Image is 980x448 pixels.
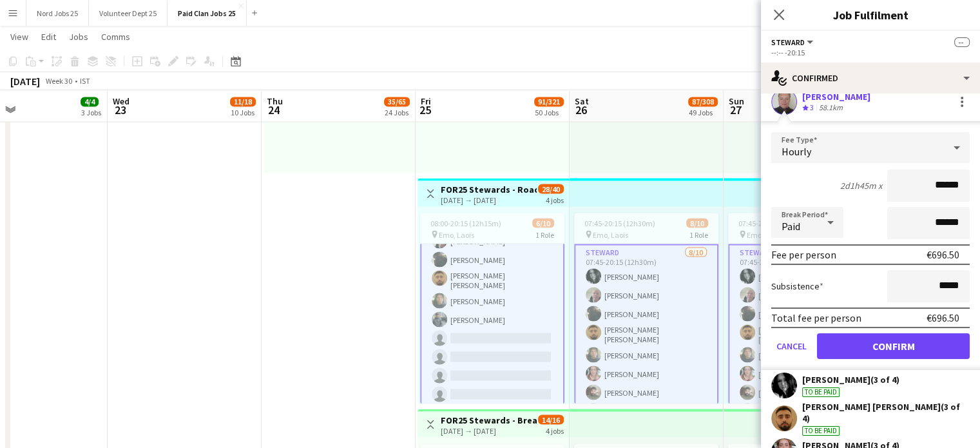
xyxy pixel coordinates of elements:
h3: FOR25 Stewards - Roads - Days [441,183,537,195]
h3: FOR25 Stewards - Break Cover - Days (B) [441,414,537,425]
a: Jobs [64,28,93,45]
div: IST [80,76,90,86]
span: 3 [810,102,814,112]
span: 4/4 [81,97,99,106]
span: 91/321 [534,97,564,106]
span: 8/10 [686,218,708,228]
div: [DATE] [10,75,40,88]
div: 58.1km [816,102,845,113]
div: 2d1h45m x [840,180,882,191]
span: Thu [267,95,283,107]
app-job-card: 08:00-20:15 (12h15m)6/10 Emo, Laois1 Role[PERSON_NAME][PERSON_NAME][PERSON_NAME][PERSON_NAME] [PE... [420,213,564,404]
span: -- [954,37,970,47]
div: [DATE] → [DATE] [441,425,537,435]
div: [PERSON_NAME] [802,91,870,102]
div: Fee per person [771,248,836,261]
span: 11/18 [230,97,256,106]
span: Emo, Laois [747,229,782,239]
div: Confirmed [761,63,980,93]
span: Fri [421,95,431,107]
label: Subsistence [771,280,823,292]
span: Edit [41,31,56,43]
div: 49 Jobs [689,108,717,117]
span: 27 [727,102,744,117]
a: View [5,28,34,45]
app-card-role: [PERSON_NAME][PERSON_NAME][PERSON_NAME][PERSON_NAME] [PERSON_NAME][PERSON_NAME][PERSON_NAME] [420,190,564,408]
span: Jobs [69,31,88,43]
div: €696.50 [927,248,959,261]
div: [PERSON_NAME] (3 of 4) [802,374,899,385]
div: 50 Jobs [535,108,563,117]
span: Steward [771,37,805,47]
app-job-card: 07:45-20:15 (12h30m)8/10 Emo, Laois1 RoleSteward8/1007:45-20:15 (12h30m)[PERSON_NAME][PERSON_NAME... [574,213,718,404]
a: Comms [96,28,135,45]
div: To be paid [802,387,840,397]
span: 07:45-20:15 (12h30m) [584,218,655,228]
span: Sat [575,95,589,107]
div: 10 Jobs [231,108,255,117]
div: To be paid [802,426,840,436]
span: 28/40 [538,184,564,193]
span: 24 [265,102,283,117]
div: [PERSON_NAME] [PERSON_NAME] (3 of 4) [802,401,967,424]
div: 24 Jobs [385,108,409,117]
span: 26 [573,102,589,117]
span: 23 [111,102,130,117]
div: --:-- -20:15 [771,48,970,57]
div: Total fee per person [771,311,861,324]
span: Emo, Laois [593,229,628,239]
span: Hourly [782,145,811,158]
app-job-card: 07:45-20:15 (12h30m)8/10 Emo, Laois1 RoleSteward8/1007:45-20:15 (12h30m)[PERSON_NAME][PERSON_NAME... [728,213,872,404]
div: 4 jobs [546,424,564,435]
div: 3 Jobs [81,108,101,117]
span: 1 Role [689,229,708,239]
span: Comms [101,31,130,43]
button: Confirm [817,333,970,359]
span: 87/308 [688,97,718,106]
button: Paid Clan Jobs 25 [168,1,247,26]
span: 08:00-20:15 (12h15m) [430,218,501,228]
button: Steward [771,37,815,47]
button: Nord Jobs 25 [26,1,89,26]
span: Paid [782,220,800,233]
span: 35/65 [384,97,410,106]
button: Cancel [771,333,812,359]
span: Sun [729,95,744,107]
div: 4 jobs [546,193,564,204]
span: Emo, Laois [439,229,474,239]
span: 25 [419,102,431,117]
span: 1 Role [535,229,554,239]
span: 6/10 [532,218,554,228]
span: 07:45-20:15 (12h30m) [738,218,809,228]
h3: Job Fulfilment [761,6,980,23]
div: €696.50 [927,311,959,324]
button: Volunteer Dept 25 [89,1,168,26]
div: [DATE] → [DATE] [441,195,537,204]
a: Edit [36,28,61,45]
span: View [10,31,28,43]
span: Week 30 [43,76,75,86]
span: 14/16 [538,414,564,424]
span: Wed [113,95,130,107]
